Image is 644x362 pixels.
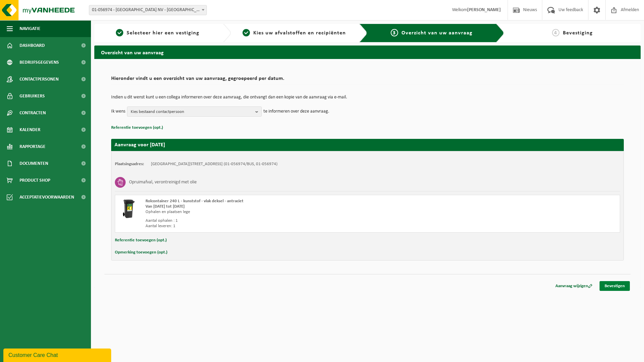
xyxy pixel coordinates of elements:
strong: Aanvraag voor [DATE] [115,142,165,148]
strong: [PERSON_NAME] [467,7,501,12]
h3: Opruimafval, verontreinigd met olie [129,177,197,188]
h2: Overzicht van uw aanvraag [94,46,641,59]
span: Gebruikers [20,88,45,104]
div: Aantal leveren: 1 [146,223,394,229]
span: Bedrijfsgegevens [20,54,59,71]
span: Kies bestaand contactpersoon [131,107,253,117]
span: Kalender [20,121,40,138]
p: Ik wens [111,107,125,117]
p: Indien u dit wenst kunt u een collega informeren over deze aanvraag, die ontvangt dan een kopie v... [111,95,624,100]
span: 4 [552,29,559,36]
span: Acceptatievoorwaarden [20,189,74,206]
strong: Plaatsingsadres: [115,162,144,166]
span: 01-056974 - WANNIJN NV - KLUISBERGEN [89,5,207,15]
span: 01-056974 - WANNIJN NV - KLUISBERGEN [89,5,206,15]
span: 2 [243,29,250,36]
span: Product Shop [20,172,50,189]
span: Contactpersonen [20,71,59,88]
img: WB-0240-HPE-BK-01.png [119,199,139,219]
a: 1Selecteer hier een vestiging [98,29,218,37]
span: Documenten [20,155,48,172]
button: Referentie toevoegen (opt.) [111,123,163,132]
span: Dashboard [20,37,45,54]
strong: Van [DATE] tot [DATE] [146,204,185,209]
span: Rapportage [20,138,45,155]
button: Referentie toevoegen (opt.) [115,236,167,245]
span: 3 [391,29,398,36]
a: Aanvraag wijzigen [550,281,598,291]
span: Kies uw afvalstoffen en recipiënten [253,30,346,36]
span: Overzicht van uw aanvraag [401,30,473,36]
span: Navigatie [20,20,40,37]
td: [GEOGRAPHIC_DATA][STREET_ADDRESS] (01-056974/BUS, 01-056974) [151,161,278,167]
a: Bevestigen [600,281,630,291]
span: Rolcontainer 240 L - kunststof - vlak deksel - antraciet [146,199,244,203]
h2: Hieronder vindt u een overzicht van uw aanvraag, gegroepeerd per datum. [111,76,624,85]
p: te informeren over deze aanvraag. [263,107,329,117]
div: Aantal ophalen : 1 [146,218,394,223]
span: Bevestiging [563,30,593,36]
span: 1 [116,29,123,36]
div: Ophalen en plaatsen lege [146,209,394,215]
button: Opmerking toevoegen (opt.) [115,248,167,257]
span: Selecteer hier een vestiging [127,30,199,36]
iframe: chat widget [3,347,112,362]
button: Kies bestaand contactpersoon [127,107,262,117]
span: Contracten [20,104,46,121]
a: 2Kies uw afvalstoffen en recipiënten [234,29,354,37]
